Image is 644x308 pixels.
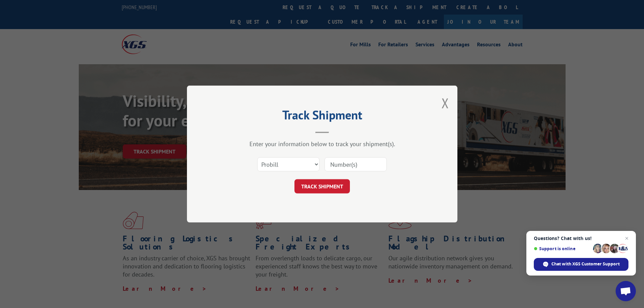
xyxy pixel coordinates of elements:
span: Support is online [534,246,591,251]
span: Questions? Chat with us! [534,236,628,241]
span: Close chat [623,234,631,242]
div: Open chat [616,281,636,301]
div: Enter your information below to track your shipment(s). [221,140,424,148]
button: Close modal [442,94,449,112]
h2: Track Shipment [221,110,424,123]
div: Chat with XGS Customer Support [534,258,628,271]
input: Number(s) [325,157,387,171]
button: TRACK SHIPMENT [294,179,350,193]
span: Chat with XGS Customer Support [551,261,620,267]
